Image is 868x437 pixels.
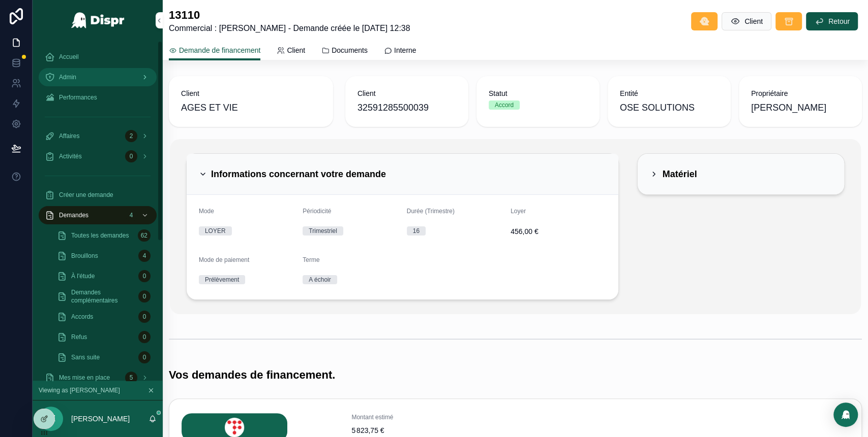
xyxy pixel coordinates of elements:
div: Accord [495,100,514,110]
a: Demandes4 [39,206,157,224]
span: Client [181,88,321,98]
span: Toutes les demandes [71,231,129,240]
span: Admin [59,73,76,81]
span: AGES ET VIE [181,100,238,115]
div: 5 [125,372,137,384]
span: Accueil [59,53,79,61]
a: Mes mise en place5 [39,368,157,387]
a: Accords0 [51,308,157,326]
div: Prélèvement [205,275,239,284]
a: Performances [39,88,157,107]
span: Client [744,16,763,26]
div: A échoir [309,275,331,284]
span: Propriétaire [751,88,850,98]
a: Brouillons4 [51,247,157,265]
h1: Vos demandes de financement. [169,368,335,382]
span: Refus [71,333,87,341]
span: Statut [489,88,587,98]
div: scrollable content [33,41,163,381]
a: Demandes complémentaires0 [51,287,157,306]
span: Loyer [511,208,526,215]
div: 0 [138,290,151,302]
span: Client [357,88,456,98]
span: Activités [59,152,82,160]
a: Toutes les demandes62 [51,226,157,245]
a: À l'étude0 [51,267,157,285]
a: Accueil [39,48,157,66]
span: 5 823,75 € [351,425,509,435]
span: Documents [332,45,368,55]
button: Retour [806,12,858,30]
a: Documents [321,41,368,61]
span: Terme [303,256,319,263]
span: Durée (Trimestre) [407,208,455,215]
div: 4 [125,209,137,221]
span: Périodicité [303,208,331,215]
span: À l'étude [71,272,95,280]
a: Demande de financement [169,41,260,60]
div: 2 [125,130,137,142]
div: Trimestriel [309,226,337,236]
span: Mes mise en place [59,374,110,382]
a: Client [277,41,305,61]
span: Mode [199,208,214,215]
span: Performances [59,93,97,102]
div: LOYER [205,226,226,236]
p: [PERSON_NAME] [71,414,130,424]
a: Créer une demande [39,186,157,204]
a: Sans suite0 [51,348,157,366]
div: 0 [138,270,151,282]
span: Client [287,45,305,55]
a: Affaires2 [39,127,157,145]
span: Accords [71,313,93,321]
h2: Informations concernant votre demande [211,166,386,182]
span: [PERSON_NAME] [751,100,826,115]
span: Demandes [59,211,88,219]
div: 4 [138,250,151,262]
span: JZ [46,413,55,425]
span: Demande de financement [179,45,260,55]
span: Brouillons [71,252,98,260]
span: Commercial : [PERSON_NAME] - Demande créée le [DATE] 12:38 [169,22,410,35]
span: Mode de paiement [199,256,249,263]
span: Sans suite [71,353,100,361]
span: Créer une demande [59,191,113,199]
span: Interne [394,45,416,55]
a: Activités0 [39,147,157,165]
img: App logo [71,12,125,28]
a: Refus0 [51,328,157,346]
span: Retour [828,16,850,26]
h1: 13110 [169,8,410,22]
a: Admin [39,68,157,86]
div: 0 [138,351,151,363]
a: Interne [384,41,416,61]
span: OSE SOLUTIONS [620,100,695,115]
div: 16 [413,226,420,236]
span: Demandes complémentaires [71,288,134,305]
div: 0 [125,150,137,162]
span: Viewing as [PERSON_NAME] [39,386,120,394]
span: Entité [620,88,719,98]
div: 0 [138,311,151,323]
div: Open Intercom Messenger [833,402,858,427]
div: 62 [138,229,151,242]
button: Client [722,12,771,30]
span: Affaires [59,132,79,140]
span: Montant estimé [351,413,509,421]
span: 456,00 € [511,226,606,237]
span: 32591285500039 [357,100,456,115]
div: 0 [138,331,151,343]
h2: Matériel [662,166,697,182]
